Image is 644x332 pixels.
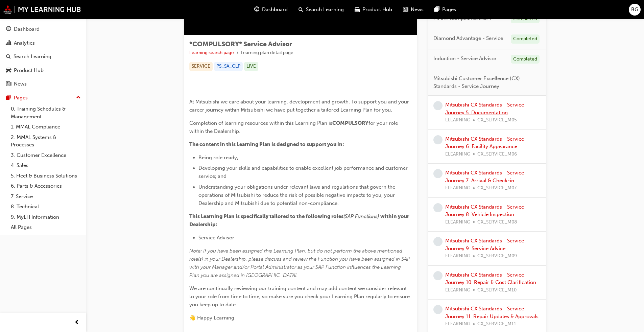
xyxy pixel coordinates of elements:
span: ELEARNING [445,150,470,158]
a: 2. MMAL Systems & Processes [8,132,84,150]
span: Being role ready; [198,155,238,161]
span: CX_SERVICE_M10 [477,286,517,294]
span: Note: If you have been assigned this Learning Plan, but do not perform the above mentioned role(s... [189,248,411,278]
span: The content in this Learning Plan is designed to support you in: [189,141,344,147]
span: news-icon [403,5,408,14]
span: CX_SERVICE_M05 [477,116,517,124]
span: learningRecordVerb_NONE-icon [433,305,443,314]
img: mmal [3,5,81,14]
span: Product Hub [362,6,392,14]
a: Mitsubishi CX Standards - Service Journey 9: Service Advice [445,238,524,252]
a: 1. MMAL Compliance [8,122,84,132]
a: 3. Customer Excellence [8,150,84,161]
a: 0. Training Schedules & Management [8,104,84,122]
span: guage-icon [254,5,259,14]
a: 5. Fleet & Business Solutions [8,171,84,181]
span: Understanding your obligations under relevant laws and regulations that govern the operations of ... [198,184,397,206]
span: ELEARNING [445,286,470,294]
div: Pages [14,94,28,102]
span: ELEARNING [445,252,470,260]
span: pages-icon [434,5,439,14]
span: Developing your skills and capabilities to enable excellent job performance and customer service;... [198,165,409,179]
span: car-icon [6,68,11,74]
a: search-iconSearch Learning [293,3,349,17]
span: At Mitsubishi we care about your learning, development and growth. To support you and your career... [189,99,410,113]
span: CX_SERVICE_M11 [477,320,516,328]
span: learningRecordVerb_NONE-icon [433,237,443,246]
a: Analytics [3,37,84,49]
span: CX_SERVICE_M06 [477,150,517,158]
button: Pages [3,92,84,104]
span: guage-icon [6,26,11,32]
span: Pages [442,6,456,14]
a: Product Hub [3,64,84,77]
span: COMPULSORY [332,120,368,126]
a: guage-iconDashboard [249,3,293,17]
span: ELEARNING [445,184,470,192]
li: Learning plan detail page [241,49,293,57]
span: learningRecordVerb_NONE-icon [433,135,443,144]
span: Search Learning [306,6,344,14]
div: LIVE [244,62,258,71]
span: learningRecordVerb_NONE-icon [433,271,443,280]
a: All Pages [8,222,84,233]
span: (SAP Functions) [343,213,379,219]
a: 9. MyLH Information [8,212,84,222]
a: 8. Technical [8,201,84,212]
span: We are continually reviewing our training content and may add content we consider relevant to you... [189,285,411,308]
span: ELEARNING [445,218,470,226]
a: Mitsubishi CX Standards - Service Journey 5: Documentation [445,102,524,116]
div: Dashboard [14,25,40,33]
span: learningRecordVerb_NONE-icon [433,169,443,178]
div: PS_SA_CLP [214,62,243,71]
div: Completed [511,55,540,64]
span: chart-icon [6,40,11,46]
a: Search Learning [3,50,84,63]
a: 7. Service [8,191,84,202]
div: News [14,80,27,88]
a: Learning search page [189,50,234,55]
a: Mitsubishi CX Standards - Service Journey 10: Repair & Cost Clarification [445,272,536,286]
span: search-icon [6,54,11,60]
span: Completion of learning resources within this Learning Plan is [189,120,332,126]
a: Mitsubishi CX Standards - Service Journey 7: Arrival & Check-in [445,170,524,184]
span: Diamond Advantage - Service [433,34,503,42]
span: news-icon [6,81,11,87]
div: SERVICE [189,62,213,71]
span: for your role within the Dealership. [189,120,399,134]
span: learningRecordVerb_NONE-icon [433,101,443,110]
span: pages-icon [6,95,11,101]
div: Completed [511,34,540,44]
a: Mitsubishi CX Standards - Service Journey 8: Vehicle Inspection [445,204,524,218]
span: prev-icon [74,318,79,327]
span: CX_SERVICE_M09 [477,252,517,260]
a: News [3,78,84,90]
a: 4. Sales [8,160,84,171]
a: Mitsubishi CX Standards - Service Journey 11: Repair Updates & Approvals [445,306,539,319]
span: ELEARNING [445,116,470,124]
a: Dashboard [3,23,84,35]
span: BG [631,6,638,14]
a: 6. Parts & Accessories [8,181,84,191]
div: Search Learning [14,53,51,61]
span: ELEARNING [445,320,470,328]
button: DashboardAnalyticsSearch LearningProduct HubNews [3,22,84,92]
span: Service Advisor [198,235,234,241]
span: Mitsubishi Customer Excellence (CX) Standards - Service Journey [433,75,535,90]
span: CX_SERVICE_M07 [477,184,517,192]
span: learningRecordVerb_NONE-icon [433,203,443,212]
span: *COMPULSORY* Service Advisor [189,40,292,48]
span: up-icon [76,93,81,102]
span: News [411,6,424,14]
span: 👋 Happy Learning [189,315,234,321]
button: BG [629,4,641,16]
a: car-iconProduct Hub [349,3,398,17]
span: car-icon [355,5,360,14]
span: CX_SERVICE_M08 [477,218,517,226]
div: Product Hub [14,67,44,74]
span: Dashboard [262,6,288,14]
span: Induction - Service Advisor [433,55,497,63]
a: pages-iconPages [429,3,461,17]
